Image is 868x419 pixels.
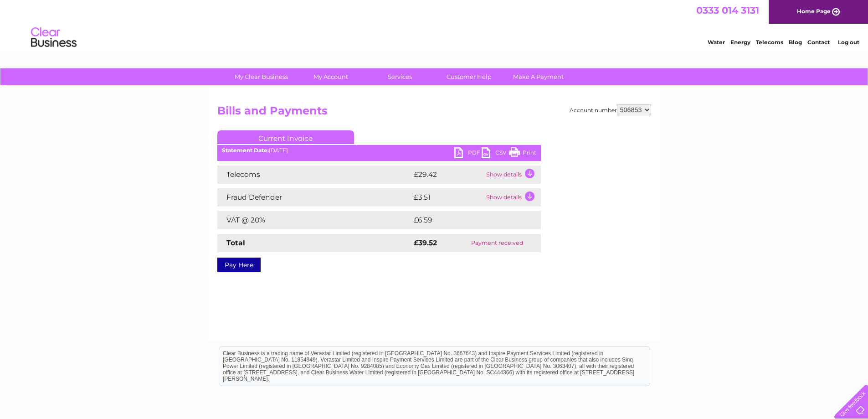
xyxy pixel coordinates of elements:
[501,68,576,85] a: Make A Payment
[217,130,354,144] a: Current Invoice
[696,5,759,16] a: 0333 014 3131
[482,147,509,160] a: CSV
[414,238,437,247] strong: £39.52
[730,39,750,46] a: Energy
[219,5,650,44] div: Clear Business is a trading name of Verastar Limited (registered in [GEOGRAPHIC_DATA] No. 3667643...
[226,238,245,247] strong: Total
[217,211,411,229] td: VAT @ 20%
[411,188,484,207] td: £3.51
[217,104,651,122] h2: Bills and Payments
[807,39,830,46] a: Contact
[756,39,783,46] a: Telecoms
[431,68,507,85] a: Customer Help
[454,234,540,252] td: Payment received
[708,39,725,46] a: Water
[224,68,299,85] a: My Clear Business
[217,188,411,207] td: Fraud Defender
[217,166,411,184] td: Telecoms
[411,211,519,229] td: £6.59
[838,39,859,46] a: Log out
[454,147,482,160] a: PDF
[484,188,541,207] td: Show details
[509,147,536,160] a: Print
[217,258,261,272] a: Pay Here
[484,166,541,184] td: Show details
[217,147,541,154] div: [DATE]
[293,68,368,85] a: My Account
[222,147,269,154] b: Statement Date:
[411,166,484,184] td: £29.42
[789,39,802,46] a: Blog
[362,68,437,85] a: Services
[570,104,651,115] div: Account number
[31,24,77,52] img: logo.png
